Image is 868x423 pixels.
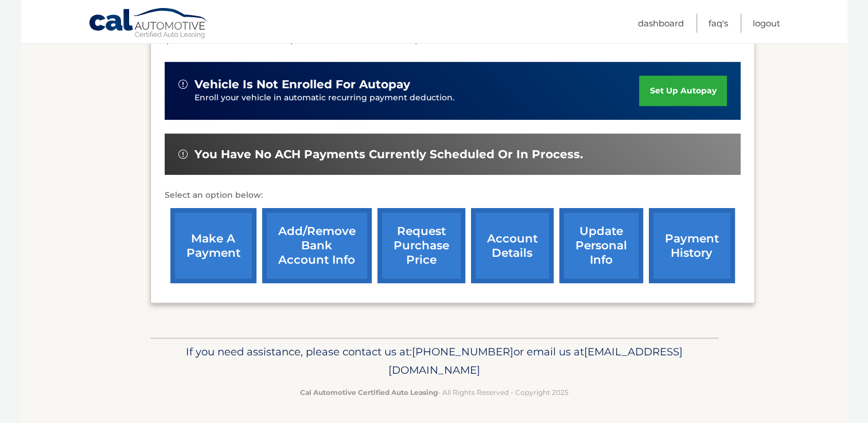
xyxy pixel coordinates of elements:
a: Logout [753,14,780,33]
p: If you need assistance, please contact us at: or email us at [158,343,711,379]
a: FAQ's [709,14,728,33]
img: alert-white.svg [178,80,188,89]
a: update personal info [559,208,643,283]
a: Dashboard [638,14,684,33]
p: Enroll your vehicle in automatic recurring payment deduction. [194,92,640,104]
img: alert-white.svg [178,150,188,159]
a: account details [471,208,554,283]
span: [PHONE_NUMBER] [412,345,513,358]
a: set up autopay [639,76,726,106]
a: Cal Automotive [88,7,209,41]
a: payment history [649,208,735,283]
a: request purchase price [377,208,465,283]
span: [EMAIL_ADDRESS][DOMAIN_NAME] [388,345,683,377]
a: make a payment [170,208,256,283]
strong: Cal Automotive Certified Auto Leasing [300,388,438,397]
span: You have no ACH payments currently scheduled or in process. [194,147,583,162]
p: - All Rights Reserved - Copyright 2025 [158,386,711,398]
a: Add/Remove bank account info [262,208,372,283]
p: Select an option below: [165,189,741,202]
span: vehicle is not enrolled for autopay [194,77,410,92]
